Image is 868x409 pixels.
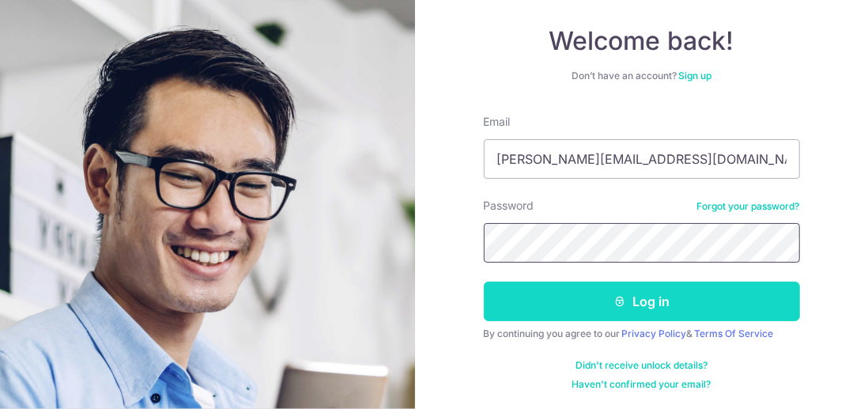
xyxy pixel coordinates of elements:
h4: Welcome back! [484,25,800,57]
label: Email [484,114,511,130]
a: Didn't receive unlock details? [576,359,708,372]
a: Sign up [678,70,711,81]
label: Password [484,198,534,214]
a: Haven't confirmed your email? [572,378,711,391]
a: Forgot your password? [697,200,800,213]
input: Enter your Email [484,139,800,179]
div: By continuing you agree to our & [484,328,800,340]
a: Privacy Policy [622,328,687,339]
button: Log in [484,282,800,321]
div: Don’t have an account? [484,70,800,82]
a: Terms Of Service [695,328,774,339]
